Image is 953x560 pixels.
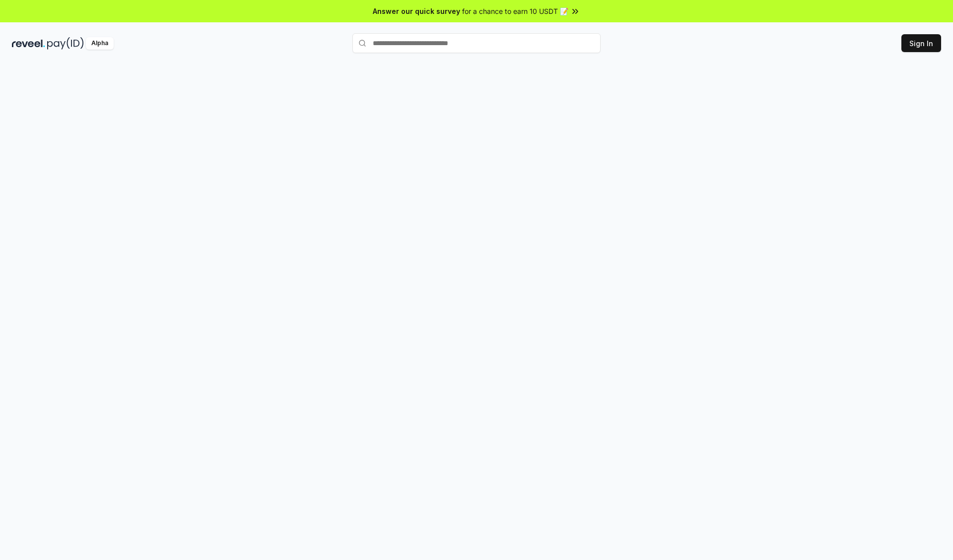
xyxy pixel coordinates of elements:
button: Sign In [901,34,941,52]
span: for a chance to earn 10 USDT 📝 [462,6,568,16]
img: pay_id [47,37,84,50]
div: Alpha [86,37,114,50]
span: Answer our quick survey [373,6,460,16]
img: reveel_dark [12,37,45,50]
